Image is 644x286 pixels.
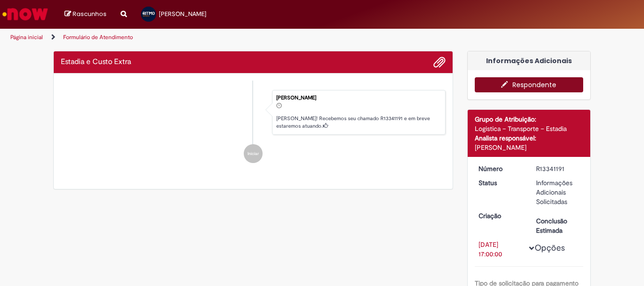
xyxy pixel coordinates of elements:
[471,211,529,221] dt: Criação
[1,5,50,24] img: ServiceNow
[475,133,584,143] div: Analista responsável:
[475,143,584,152] div: [PERSON_NAME]
[61,90,446,135] li: Wesley Viana
[7,29,422,46] ul: Trilhas de página
[529,216,587,235] dt: Conclusão Estimada
[471,164,529,173] dt: Número
[468,51,591,70] div: Informações Adicionais
[61,58,131,66] h2: Estadia e Custo Extra Histórico de tíquete
[475,124,584,133] div: Logistica – Transporte – Estadia
[475,77,584,92] button: Respondente
[159,10,206,18] span: [PERSON_NAME]
[276,115,440,130] p: [PERSON_NAME]! Recebemos seu chamado R13341191 e em breve estaremos atuando.
[63,33,133,41] a: Formulário de Atendimento
[475,114,584,124] div: Grupo de Atribuição:
[10,33,43,41] a: Página inicial
[73,9,107,18] span: Rascunhos
[479,240,522,259] div: [DATE] 17:00:00
[536,178,580,206] div: Informações Adicionais Solicitadas
[536,164,580,173] div: R13341191
[276,95,440,101] div: [PERSON_NAME]
[65,10,107,19] a: Rascunhos
[61,81,446,173] ul: Histórico de tíquete
[471,178,529,188] dt: Status
[433,56,446,68] button: Adicionar anexos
